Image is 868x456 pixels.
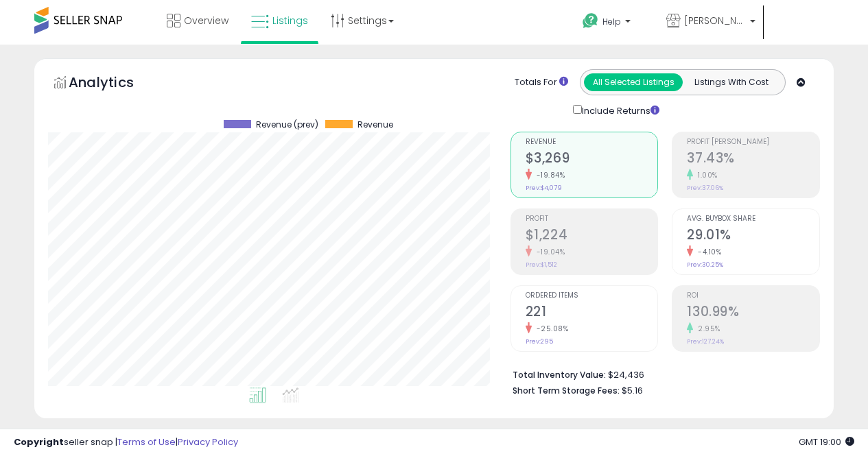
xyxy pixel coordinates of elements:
[526,292,658,300] span: Ordered Items
[526,227,658,245] h2: $1,224
[687,139,819,146] span: Profit [PERSON_NAME]
[687,304,819,322] h2: 130.99%
[622,384,643,397] span: $5.16
[602,16,621,27] span: Help
[515,76,568,89] div: Totals For
[526,215,658,223] span: Profit
[513,365,810,382] li: $24,436
[687,261,723,269] small: Prev: 30.25%
[526,304,658,322] h2: 221
[684,14,746,27] span: [PERSON_NAME] Online Stores
[526,337,553,346] small: Prev: 295
[256,120,318,130] span: Revenue (prev)
[526,261,557,269] small: Prev: $1,512
[693,247,721,257] small: -4.10%
[532,247,565,257] small: -19.04%
[687,227,819,245] h2: 29.01%
[572,2,654,45] a: Help
[799,435,854,448] span: 2025-08-16 19:00 GMT
[526,139,658,146] span: Revenue
[532,170,565,180] small: -19.84%
[184,14,228,27] span: Overview
[526,150,658,169] h2: $3,269
[687,150,819,169] h2: 37.43%
[513,369,606,381] b: Total Inventory Value:
[687,292,819,300] span: ROI
[69,73,161,95] h5: Analytics
[117,435,176,448] a: Terms of Use
[682,73,781,91] button: Listings With Cost
[513,385,620,396] b: Short Term Storage Fees:
[14,436,238,449] div: seller snap | |
[526,184,562,192] small: Prev: $4,079
[584,73,683,91] button: All Selected Listings
[357,120,393,130] span: Revenue
[14,435,64,448] strong: Copyright
[693,170,718,180] small: 1.00%
[563,102,676,118] div: Include Returns
[687,215,819,223] span: Avg. Buybox Share
[693,324,720,334] small: 2.95%
[272,14,308,27] span: Listings
[582,12,599,29] i: Get Help
[178,435,238,448] a: Privacy Policy
[687,184,723,192] small: Prev: 37.06%
[532,324,569,334] small: -25.08%
[687,337,724,346] small: Prev: 127.24%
